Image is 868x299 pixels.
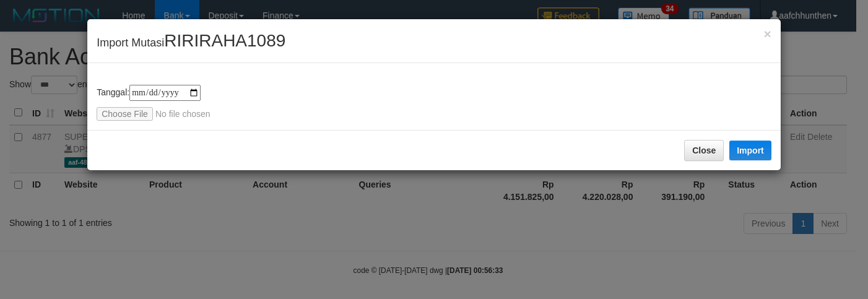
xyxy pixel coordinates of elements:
[97,85,771,121] div: Tanggal:
[764,27,771,41] span: ×
[764,27,771,40] button: Close
[684,140,724,161] button: Close
[164,31,285,50] span: RIRIRAHA1089
[97,37,285,49] span: Import Mutasi
[729,141,771,160] button: Import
